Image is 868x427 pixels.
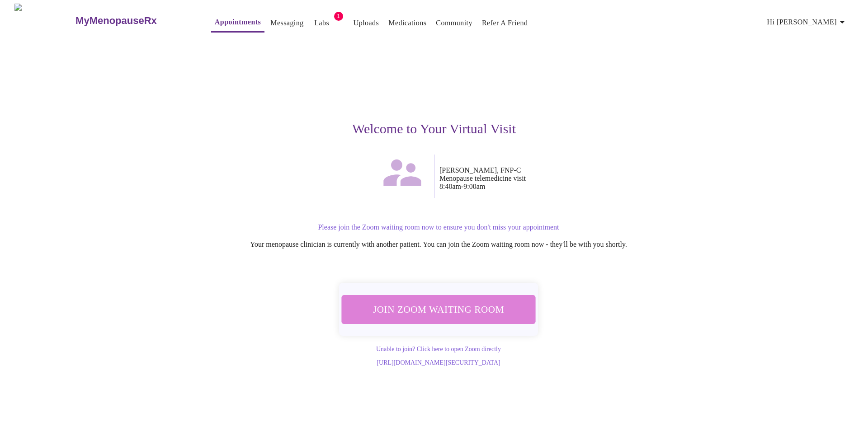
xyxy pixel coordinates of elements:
span: Hi [PERSON_NAME] [767,16,848,28]
button: Appointments [211,13,264,33]
a: Labs [314,17,329,29]
button: Medications [385,14,430,32]
button: Hi [PERSON_NAME] [764,13,851,31]
h3: MyMenopauseRx [75,15,157,27]
a: Messaging [270,17,303,29]
a: Medications [388,17,426,29]
a: Appointments [215,16,261,28]
button: Refer a Friend [478,14,532,32]
a: Refer a Friend [482,17,528,29]
a: Uploads [354,17,379,29]
p: [PERSON_NAME], FNP-C Menopause telemedicine visit 8:40am - 9:00am [439,166,712,191]
button: Labs [307,14,336,32]
img: MyMenopauseRx Logo [14,4,75,38]
a: MyMenopauseRx [75,5,193,37]
button: Uploads [350,14,383,32]
span: 1 [334,12,343,21]
p: Please join the Zoom waiting room now to ensure you don't miss your appointment [165,223,712,231]
p: Your menopause clinician is currently with another patient. You can join the Zoom waiting room no... [165,240,712,249]
span: Join Zoom Waiting Room [349,300,528,318]
h3: Welcome to Your Virtual Visit [156,121,712,136]
a: [URL][DOMAIN_NAME][SECURITY_DATA] [377,359,500,366]
a: Unable to join? Click here to open Zoom directly [376,346,501,352]
button: Join Zoom Waiting Room [337,294,540,324]
button: Messaging [267,14,307,32]
a: Community [436,17,472,29]
button: Community [432,14,476,32]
